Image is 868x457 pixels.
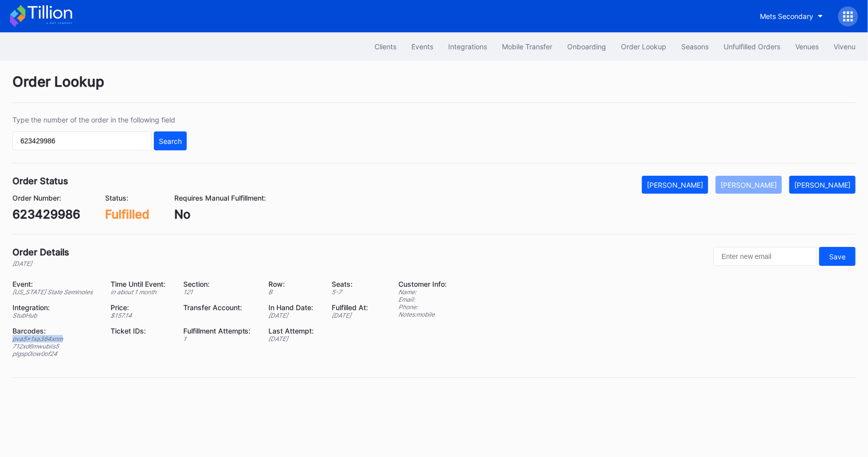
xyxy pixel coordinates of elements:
div: Transfer Account: [183,303,256,312]
div: $ 157.14 [111,312,171,319]
button: Save [819,247,856,266]
button: Onboarding [560,37,614,56]
div: Customer Info: [398,280,447,288]
button: Vivenu [826,37,863,56]
button: Order Lookup [614,37,674,56]
button: Seasons [674,37,716,56]
button: Mobile Transfer [495,37,560,56]
div: Order Status [12,176,68,186]
div: pva5x1xa364xnm [12,335,98,343]
div: Order Details [12,247,69,257]
div: 712xd6mwubiis5 [12,343,98,350]
div: Integration: [12,303,98,312]
div: [DATE] [332,312,373,319]
div: Events [411,42,433,51]
div: Order Number: [12,194,80,202]
div: Email: [398,296,447,303]
div: StubHub [12,312,98,319]
div: Seasons [681,42,709,51]
div: 5 - 7 [332,288,373,296]
div: Notes: mobile [398,311,447,318]
div: Barcodes: [12,327,98,335]
div: Mets Secondary [760,12,813,20]
div: Search [159,137,182,145]
div: Order Lookup [621,42,666,51]
div: Ticket IDs: [111,327,171,335]
div: Mobile Transfer [502,42,552,51]
button: Unfulfilled Orders [716,37,788,56]
input: Enter new email [714,247,817,266]
div: in about 1 month [111,288,171,296]
div: [DATE] [268,312,319,319]
div: Save [829,252,846,261]
div: Name: [398,288,447,296]
div: 1 [183,335,256,343]
button: [PERSON_NAME] [789,176,856,194]
div: [US_STATE] State Seminoles [12,288,98,296]
button: Integrations [441,37,495,56]
div: Seats: [332,280,373,288]
div: Requires Manual Fulfillment: [174,194,266,202]
button: Venues [788,37,826,56]
div: Type the number of the order in the following field [12,115,187,124]
div: [PERSON_NAME] [794,181,851,189]
div: Fulfillment Attempts: [183,327,256,335]
div: Status: [105,194,149,202]
div: [PERSON_NAME] [647,181,703,189]
div: Time Until Event: [111,280,171,288]
button: Mets Secondary [752,7,831,25]
div: Last Attempt: [268,327,319,335]
div: B [268,288,319,296]
div: plgsp0iow0of24 [12,350,98,357]
div: In Hand Date: [268,303,319,312]
div: Section: [183,280,256,288]
div: Unfulfilled Orders [724,42,780,51]
div: Phone: [398,303,447,311]
div: Order Lookup [12,73,856,103]
div: Vivenu [834,42,856,51]
div: Venues [795,42,819,51]
div: [PERSON_NAME] [721,181,777,189]
div: No [174,207,266,222]
button: [PERSON_NAME] [642,176,708,194]
div: Price: [111,303,171,312]
button: [PERSON_NAME] [716,176,782,194]
div: Clients [374,42,396,51]
button: Search [154,131,187,150]
div: Row: [268,280,319,288]
div: Event: [12,280,98,288]
div: Fulfilled [105,207,149,222]
div: [DATE] [12,260,69,267]
div: Onboarding [567,42,606,51]
div: 121 [183,288,256,296]
div: Integrations [448,42,487,51]
button: Events [404,37,441,56]
button: Clients [367,37,404,56]
input: GT59662 [12,131,151,150]
div: 623429986 [12,207,80,222]
div: [DATE] [268,335,319,343]
div: Fulfilled At: [332,303,373,312]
